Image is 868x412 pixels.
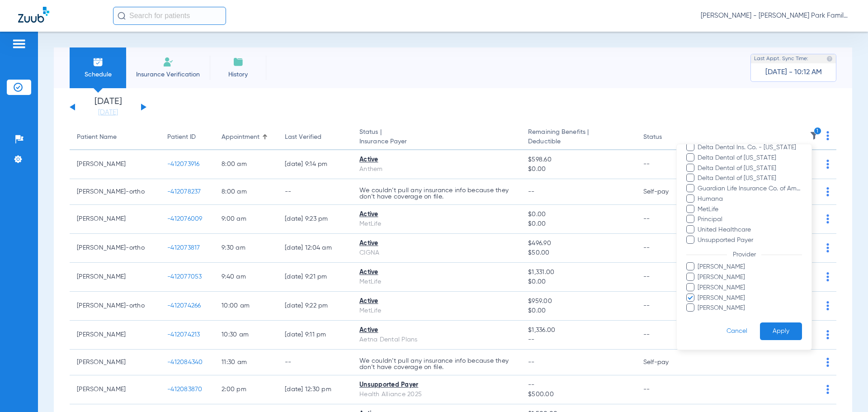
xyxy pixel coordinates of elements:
[697,236,802,245] span: Unsupported Payer
[727,251,761,258] span: Provider
[697,283,802,293] span: [PERSON_NAME]
[697,215,802,224] span: Principal
[697,174,802,183] span: Delta Dental of [US_STATE]
[697,205,802,214] span: MetLife
[697,184,802,194] span: Guardian Life Insurance Co. of America
[697,164,802,173] span: Delta Dental of [US_STATE]
[697,262,802,272] span: [PERSON_NAME]
[760,322,802,340] button: Apply
[697,153,802,163] span: Delta Dental of [US_STATE]
[697,143,802,152] span: Delta Dental Ins. Co. - [US_STATE]
[697,194,802,204] span: Humana
[697,303,802,313] span: [PERSON_NAME]
[697,225,802,235] span: United Healthcare
[697,273,802,282] span: [PERSON_NAME]
[697,294,802,303] span: [PERSON_NAME]
[714,322,760,340] button: Cancel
